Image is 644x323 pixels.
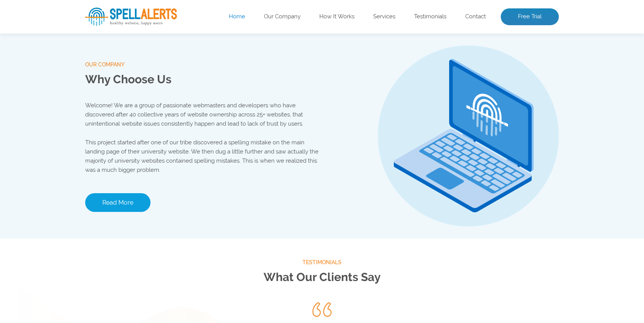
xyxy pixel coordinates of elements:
input: Enter Your URL [85,95,295,116]
img: Free Webiste Analysis [371,44,524,51]
img: Free Webiste Analysis [369,25,559,155]
a: Services [373,13,395,21]
p: This project started after one of our tribe discovered a spelling mistake on the main landing pag... [85,138,322,174]
h1: Website Analysis [85,31,358,58]
a: Read More [85,193,150,212]
p: Welcome! We are a group of passionate webmasters and developers who have discovered after 40 coll... [85,101,322,128]
a: Free Trial [501,8,559,25]
a: Our Company [264,13,301,21]
img: Quote [312,302,332,317]
p: Enter your website’s URL to see spelling mistakes, broken links and more [85,65,358,90]
a: Testimonials [414,13,447,21]
a: Home [229,13,245,21]
button: Scan Website [85,124,153,143]
img: SpellAlerts [85,8,177,26]
a: How It Works [319,13,354,21]
span: our company [85,60,322,69]
span: Free [85,31,133,58]
h2: Why Choose Us [85,69,322,90]
a: Contact [465,13,486,21]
